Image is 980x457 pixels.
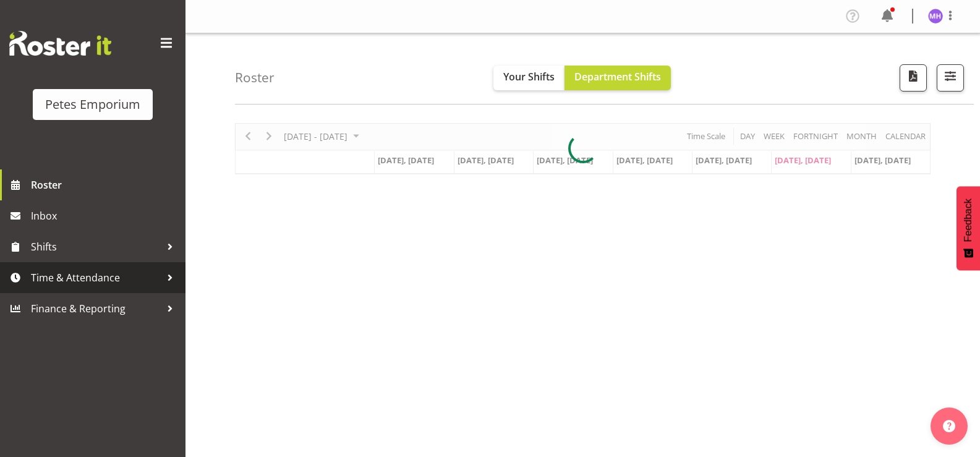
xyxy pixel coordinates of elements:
[45,95,140,114] div: Petes Emporium
[943,420,955,432] img: help-xxl-2.png
[493,66,565,90] button: Your Shifts
[900,64,927,92] button: Download a PDF of the roster according to the set date range.
[503,70,555,83] span: Your Shifts
[31,237,161,256] span: Shifts
[235,70,275,85] h4: Roster
[31,207,179,225] span: Inbox
[565,66,671,90] button: Department Shifts
[9,31,111,56] img: Rosterit website logo
[574,70,661,83] span: Department Shifts
[31,299,161,318] span: Finance & Reporting
[31,176,179,194] span: Roster
[963,199,974,242] span: Feedback
[957,186,980,270] button: Feedback - Show survey
[928,9,943,23] img: mackenzie-halford4471.jpg
[937,64,964,92] button: Filter Shifts
[31,268,161,287] span: Time & Attendance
